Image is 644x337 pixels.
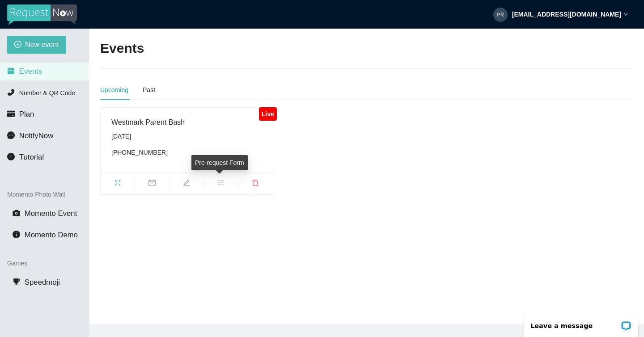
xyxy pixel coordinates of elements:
span: calendar [7,67,15,75]
span: Plan [19,110,34,118]
img: 8a3e34cc5c9ecde636bf99f82b4e702f [493,8,508,22]
span: mail [135,179,169,189]
span: plus-circle [14,41,21,49]
span: Speedmoji [25,278,60,286]
h2: Events [100,39,144,58]
span: New event [25,39,59,50]
div: Upcoming [100,85,128,95]
span: edit [169,179,203,189]
span: fullscreen [101,179,135,189]
span: down [623,12,628,17]
span: Tutorial [19,153,44,161]
div: Westmark Parent Bash [111,117,262,128]
span: camera [13,209,20,217]
span: trophy [13,278,20,286]
span: Events [19,67,42,76]
div: [DATE] [111,131,262,141]
div: Pre-request Form [191,155,248,170]
iframe: LiveChat chat widget [518,309,644,337]
span: info-circle [13,231,20,238]
span: info-circle [7,153,15,160]
span: Momento Event [25,209,77,218]
span: bars [204,179,238,189]
div: Past [143,85,155,95]
strong: [EMAIL_ADDRESS][DOMAIN_NAME] [512,11,621,18]
div: Live [259,107,276,121]
span: message [7,131,15,139]
button: plus-circleNew event [7,36,66,54]
span: delete [238,179,273,189]
span: Momento Demo [25,231,78,239]
img: RequestNow [7,4,77,25]
span: NotifyNow [19,131,53,140]
div: [PHONE_NUMBER] [111,147,262,157]
span: phone [7,88,15,96]
span: Number & QR Code [19,89,75,97]
span: credit-card [7,110,15,118]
